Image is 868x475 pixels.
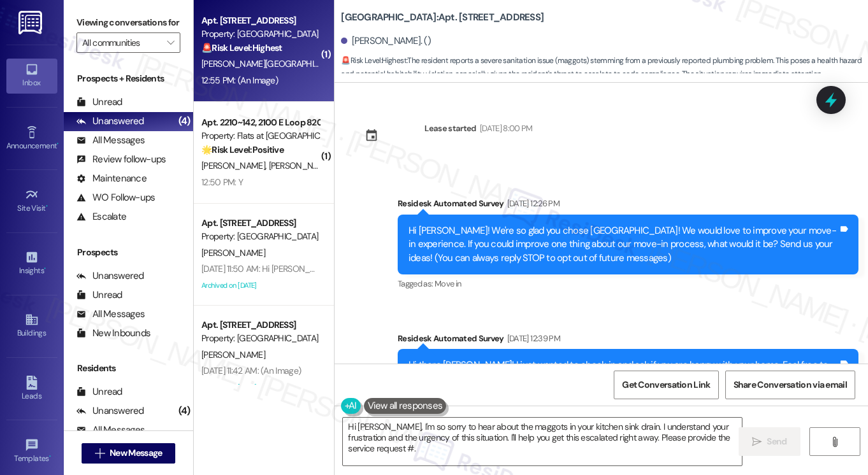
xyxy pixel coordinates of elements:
span: [PERSON_NAME] [269,160,333,171]
div: [DATE] 12:39 PM [504,332,560,345]
a: Buildings [6,309,57,343]
div: Unanswered [76,269,144,283]
div: Residents [64,362,193,375]
div: (4) [175,111,194,131]
div: Unread [76,385,122,399]
i:  [95,448,105,458]
i:  [167,38,174,48]
div: Escalate [76,210,126,223]
span: [PERSON_NAME] [201,160,269,171]
span: [PERSON_NAME][GEOGRAPHIC_DATA] [201,58,346,69]
span: • [49,452,51,461]
a: Leads [6,372,57,406]
strong: 🚨 Risk Level: Highest [201,42,282,53]
i:  [830,437,839,447]
div: New Inbounds [76,327,150,340]
div: Unanswered [76,115,144,128]
div: Archived on [DATE] [200,278,321,294]
span: [PERSON_NAME] [201,247,265,259]
span: Get Conversation Link [622,378,710,392]
a: Site Visit • [6,184,57,218]
span: • [46,202,48,211]
button: Share Conversation via email [725,371,855,399]
span: Share Conversation via email [734,378,847,392]
div: Prospects + Residents [64,72,193,85]
div: Maintenance [76,172,147,185]
span: New Message [110,446,162,460]
div: Property: [GEOGRAPHIC_DATA] [201,27,319,41]
label: Viewing conversations for [76,13,180,32]
div: Property: Flats at [GEOGRAPHIC_DATA] [201,129,319,143]
img: ResiDesk Logo [18,11,45,34]
div: Prospects [64,246,193,259]
div: Residesk Automated Survey [398,332,858,350]
strong: 🚨 Risk Level: Highest [341,55,407,66]
div: 12:50 PM: Y [201,176,243,188]
div: [DATE] 11:50 AM: Hi [PERSON_NAME], Just a reminder - Game Night is happening tonight! Check out t... [201,263,801,274]
a: Templates • [6,434,57,469]
div: Unread [76,96,122,109]
div: Residesk Automated Survey [398,197,858,215]
div: All Messages [76,134,145,147]
div: WO Follow-ups [76,191,155,204]
input: All communities [82,32,160,53]
a: Insights • [6,246,57,281]
div: 12:55 PM: (An Image) [201,74,278,86]
button: New Message [82,443,176,464]
span: : The resident reports a severe sanitation issue (maggots) stemming from a previously reported pl... [341,54,868,82]
div: Tagged as: [398,274,858,293]
div: Archived on [DATE] [200,379,321,395]
div: Apt. [STREET_ADDRESS] [201,216,319,230]
div: All Messages [76,423,145,437]
strong: 🌟 Risk Level: Positive [201,144,284,155]
div: Property: [GEOGRAPHIC_DATA] [201,230,319,243]
div: Apt. [STREET_ADDRESS] [201,14,319,27]
a: Inbox [6,59,57,93]
span: • [57,139,59,148]
span: Move in [435,278,461,289]
div: [DATE] 8:00 PM [477,122,533,135]
span: • [44,264,46,273]
div: [PERSON_NAME]. () [341,34,431,48]
div: [DATE] 11:42 AM: (An Image) [201,365,301,376]
b: [GEOGRAPHIC_DATA]: Apt. [STREET_ADDRESS] [341,11,544,24]
button: Get Conversation Link [614,371,718,399]
div: Hi there [PERSON_NAME]! I just wanted to check in and ask if you are happy with your home. Feel f... [409,358,838,386]
span: Send [767,435,786,448]
i:  [752,437,762,447]
div: Apt. 2210~142, 2100 E Loop 820 [201,116,319,129]
textarea: Hi [PERSON_NAME], I'm so sorry to hear about the maggots in your kitchen sink drain. I understand... [343,418,742,465]
div: Review follow-ups [76,153,166,166]
div: All Messages [76,308,145,321]
div: Lease started [424,122,477,135]
div: Unread [76,288,122,302]
div: Apt. [STREET_ADDRESS] [201,318,319,332]
span: [PERSON_NAME] [201,349,265,360]
div: Property: [GEOGRAPHIC_DATA] [201,332,319,345]
div: [DATE] 12:26 PM [504,197,560,210]
button: Send [739,427,800,456]
div: (4) [175,401,194,421]
div: Unanswered [76,404,144,418]
div: Hi [PERSON_NAME]! We're so glad you chose [GEOGRAPHIC_DATA]! We would love to improve your move-i... [409,224,838,265]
